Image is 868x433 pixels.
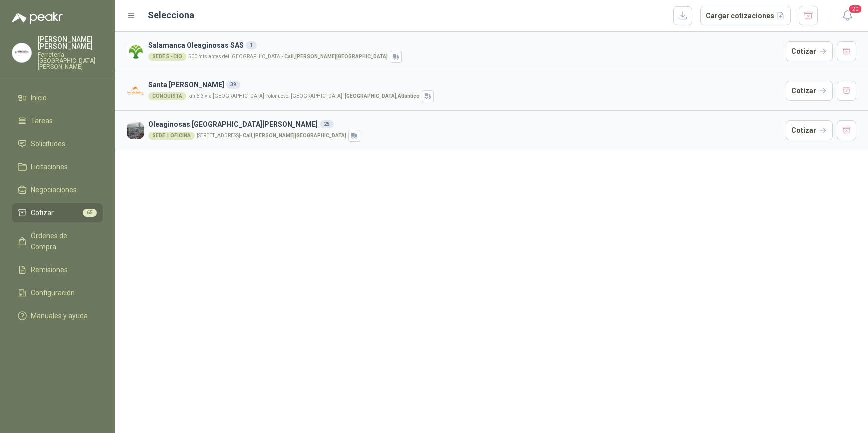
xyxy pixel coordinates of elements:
[786,120,833,140] button: Cotizar
[188,94,420,99] p: km 6.3 via [GEOGRAPHIC_DATA] Polonuevo. [GEOGRAPHIC_DATA] -
[127,122,144,139] img: Company Logo
[848,4,862,14] span: 20
[12,12,63,24] img: Logo peakr
[38,52,103,70] p: Ferretería [GEOGRAPHIC_DATA][PERSON_NAME]
[838,7,856,25] button: 20
[12,180,103,199] a: Negociaciones
[12,88,103,107] a: Inicio
[12,111,103,130] a: Tareas
[31,264,68,275] span: Remisiones
[188,54,388,59] p: 500 mts antes del [GEOGRAPHIC_DATA] -
[31,92,47,103] span: Inicio
[700,6,791,26] button: Cargar cotizaciones
[31,161,68,172] span: Licitaciones
[345,93,420,99] strong: [GEOGRAPHIC_DATA] , Atlántico
[127,82,144,100] img: Company Logo
[12,306,103,325] a: Manuales y ayuda
[12,226,103,256] a: Órdenes de Compra
[246,41,257,49] div: 1
[12,43,31,62] img: Company Logo
[243,133,346,138] strong: Cali , [PERSON_NAME][GEOGRAPHIC_DATA]
[38,36,103,50] p: [PERSON_NAME] [PERSON_NAME]
[12,157,103,176] a: Licitaciones
[148,8,194,22] h2: Selecciona
[786,81,833,101] button: Cotizar
[12,283,103,302] a: Configuración
[31,138,65,149] span: Solicitudes
[148,53,186,61] div: SEDE 5 - CIO
[12,134,103,153] a: Solicitudes
[31,310,88,321] span: Manuales y ayuda
[320,120,334,128] div: 25
[31,230,93,252] span: Órdenes de Compra
[197,133,346,138] p: [STREET_ADDRESS] -
[31,287,75,298] span: Configuración
[127,43,144,60] img: Company Logo
[148,92,186,100] div: CONQUISTA
[284,54,388,59] strong: Cali , [PERSON_NAME][GEOGRAPHIC_DATA]
[12,203,103,222] a: Cotizar65
[31,184,77,195] span: Negociaciones
[148,132,195,140] div: SEDE 1 OFICINA
[148,40,782,51] h3: Salamanca Oleaginosas SAS
[12,260,103,279] a: Remisiones
[83,209,97,217] span: 65
[31,115,53,126] span: Tareas
[148,79,782,90] h3: Santa [PERSON_NAME]
[786,41,833,61] button: Cotizar
[31,207,54,218] span: Cotizar
[148,119,782,130] h3: Oleaginosas [GEOGRAPHIC_DATA][PERSON_NAME]
[226,81,240,89] div: 39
